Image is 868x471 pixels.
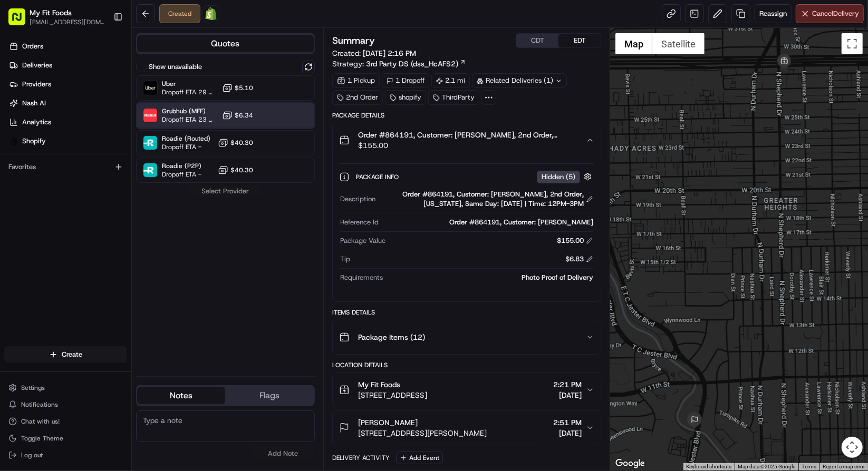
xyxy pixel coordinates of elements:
button: Chat with us! [4,414,127,429]
button: Reassign [755,4,792,23]
h3: Summary [332,36,375,45]
div: Order #864191, Customer: [PERSON_NAME] [383,218,593,227]
input: Clear [27,67,174,78]
a: Shopify [202,5,219,22]
label: Show unavailable [149,62,202,72]
img: Roadie (Routed) [143,136,157,150]
span: Toggle Theme [21,434,63,443]
span: $40.30 [230,166,253,174]
span: [DATE] 2:16 PM [363,48,416,58]
a: Nash AI [4,95,131,112]
span: Providers [22,80,51,89]
span: Created: [332,48,416,58]
img: 1736555255976-a54dd68f-1ca7-489b-9aae-adbdc363a1c4 [21,163,30,172]
img: Grubhub (MFF) [143,109,157,122]
div: Delivery Activity [332,454,390,462]
div: 1 Pickup [332,73,380,88]
span: Create [62,350,82,359]
button: [EMAIL_ADDRESS][DOMAIN_NAME] [30,18,105,26]
img: 8571987876998_91fb9ceb93ad5c398215_72.jpg [22,100,41,119]
img: 1736555255976-a54dd68f-1ca7-489b-9aae-adbdc363a1c4 [11,100,30,119]
span: Package Value [340,236,385,246]
button: Quotes [137,35,314,52]
a: 💻API Documentation [85,202,173,221]
button: Show satellite imagery [652,33,705,54]
span: Knowledge Base [21,207,81,217]
button: $40.30 [218,138,253,148]
a: Providers [4,76,131,93]
button: My Fit Foods[STREET_ADDRESS]2:21 PM[DATE] [333,373,601,407]
span: Analytics [22,117,51,127]
button: Package Items (12) [333,320,601,354]
span: $6.34 [235,111,253,120]
div: 2.1 mi [431,73,470,88]
div: 1 Dropoff [382,73,429,88]
span: • [114,163,118,171]
button: EDT [558,34,601,47]
span: $40.30 [230,139,253,147]
span: Map data ©2025 Google [738,464,795,469]
div: $6.83 [565,254,593,264]
span: Hidden ( 5 ) [542,172,575,182]
button: Toggle fullscreen view [842,33,863,54]
span: Description [340,194,375,204]
span: $155.00 [358,140,577,151]
span: Tip [340,254,350,264]
a: Shopify [4,133,131,150]
div: We're available if you need us! [47,111,145,119]
img: Nash [11,10,32,31]
span: 3rd Party DS (dss_HcAFS2) [366,58,458,69]
span: Dropoff ETA 29 minutes [162,88,218,96]
span: [STREET_ADDRESS] [358,390,427,400]
button: Keyboard shortcuts [686,463,731,470]
span: Notifications [21,400,58,409]
span: Grubhub (MFF) [162,107,218,115]
div: Favorites [4,159,127,175]
div: Strategy: [332,58,466,69]
div: 💻 [89,208,98,216]
span: Uber [162,80,218,88]
button: CancelDelivery [796,4,864,23]
a: Deliveries [4,57,131,74]
span: Orders [22,42,43,51]
div: $155.00 [557,236,593,246]
a: 📗Knowledge Base [6,202,85,221]
a: Powered byPylon [74,232,128,240]
span: API Documentation [100,207,169,217]
img: Shopify logo [9,137,18,145]
button: Log out [4,448,127,463]
span: [PERSON_NAME] [358,417,418,428]
span: Package Items ( 12 ) [358,332,425,342]
span: Cancel Delivery [812,9,859,18]
span: Wisdom [PERSON_NAME] [33,163,112,171]
button: Start new chat [179,103,192,116]
img: Wisdom Oko [11,153,27,173]
span: 2:51 PM [553,417,582,428]
span: [DATE] [553,390,582,400]
button: My Fit Foods [30,7,72,18]
span: Settings [21,384,45,392]
div: Past conversations [11,136,67,145]
button: Settings [4,380,127,395]
div: ThirdParty [428,90,479,105]
button: Notes [137,387,225,404]
span: [DATE] [553,428,582,438]
a: Analytics [4,114,131,131]
div: Order #864191, Customer: [PERSON_NAME], 2nd Order, [US_STATE], Same Day: [DATE] | Time: 12PM-3PM$... [333,157,601,301]
button: Hidden (5) [537,170,594,183]
span: Dropoff ETA - [162,170,201,179]
span: Reassign [759,9,787,18]
img: Shopify [205,7,217,20]
span: Order #864191, Customer: [PERSON_NAME], 2nd Order, [US_STATE], Same Day: [DATE] | Time: 12PM-3PM [358,130,577,140]
div: Order #864191, Customer: [PERSON_NAME], 2nd Order, [US_STATE], Same Day: [DATE] | Time: 12PM-3PM [380,190,593,209]
button: Notifications [4,397,127,412]
span: Chat with us! [21,417,60,426]
button: CDT [516,34,558,47]
span: $5.10 [235,84,253,92]
button: $5.10 [222,83,253,93]
button: [PERSON_NAME][STREET_ADDRESS][PERSON_NAME]2:51 PM[DATE] [333,411,601,445]
span: My Fit Foods [358,379,400,390]
div: Start new chat [47,100,173,111]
